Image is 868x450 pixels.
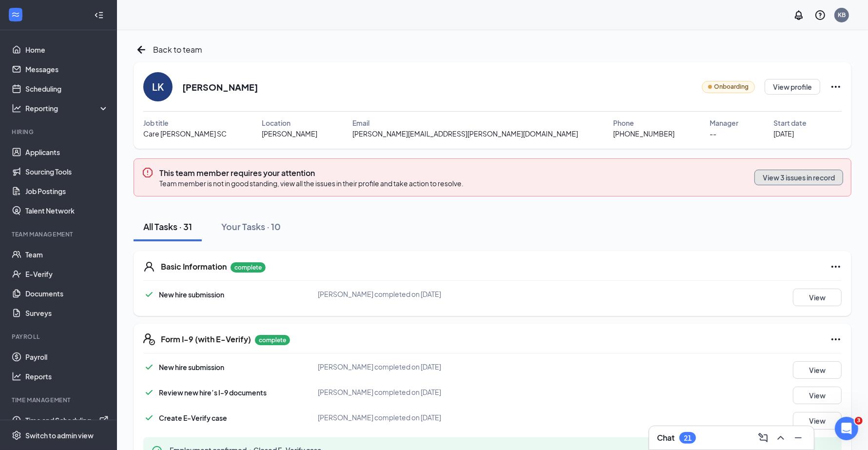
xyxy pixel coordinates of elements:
[25,264,109,284] a: E-Verify
[12,128,107,136] div: Hiring
[12,396,107,404] div: TIME MANAGEMENT
[318,388,441,396] span: [PERSON_NAME] completed on [DATE]
[159,179,463,188] span: Team member is not in good standing, view all the issues in their profile and take action to reso...
[684,434,692,442] div: 21
[159,388,267,397] span: Review new hire’s I-9 documents
[318,362,441,371] span: [PERSON_NAME] completed on [DATE]
[134,42,202,58] a: ArrowLeftNewBack to team
[221,220,281,233] div: Your Tasks · 10
[143,261,155,273] svg: User
[134,42,149,58] svg: ArrowLeftNew
[25,411,109,430] a: Time and SchedulingExternalLink
[765,79,820,95] button: View profile
[25,347,109,367] a: Payroll
[25,245,109,264] a: Team
[855,417,863,425] span: 3
[143,220,192,233] div: All Tasks · 31
[710,128,716,139] span: --
[25,142,109,162] a: Applicants
[830,261,842,273] svg: Ellipses
[143,387,155,398] svg: Checkmark
[657,432,675,443] h3: Chat
[793,9,805,21] svg: Notifications
[25,79,109,98] a: Scheduling
[25,367,109,386] a: Reports
[143,117,169,128] span: Job title
[25,40,109,59] a: Home
[754,170,843,185] button: View 3 issues in record
[152,80,164,94] div: LK
[255,335,290,345] p: complete
[143,361,155,373] svg: Checkmark
[25,430,94,440] div: Switch to admin view
[791,430,806,446] button: Minimize
[318,290,441,298] span: [PERSON_NAME] completed on [DATE]
[792,432,804,444] svg: Minimize
[231,262,266,273] p: complete
[143,128,227,139] span: Care [PERSON_NAME] SC
[262,117,290,128] span: Location
[757,432,769,444] svg: ComposeMessage
[25,59,109,79] a: Messages
[710,117,738,128] span: Manager
[835,417,858,440] iframe: Intercom live chat
[838,11,846,19] div: KB
[814,9,826,21] svg: QuestionInfo
[793,387,842,404] button: View
[352,117,369,128] span: Email
[12,333,107,341] div: Payroll
[773,430,789,446] button: ChevronUp
[714,82,749,92] span: Onboarding
[793,412,842,430] button: View
[25,201,109,220] a: Talent Network
[143,289,155,300] svg: Checkmark
[613,128,675,139] span: [PHONE_NUMBER]
[25,162,109,181] a: Sourcing Tools
[25,284,109,303] a: Documents
[830,333,842,345] svg: Ellipses
[755,430,771,446] button: ComposeMessage
[142,167,154,178] svg: Error
[159,168,463,178] h3: This team member requires your attention
[25,103,109,113] div: Reporting
[153,43,202,56] span: Back to team
[182,81,258,93] h2: [PERSON_NAME]
[143,412,155,424] svg: Checkmark
[773,128,794,139] span: [DATE]
[159,290,224,299] span: New hire submission
[25,181,109,201] a: Job Postings
[830,81,842,93] svg: Ellipses
[12,103,21,113] svg: Analysis
[773,117,807,128] span: Start date
[25,303,109,323] a: Surveys
[793,361,842,379] button: View
[159,413,227,422] span: Create E-Verify case
[161,261,227,272] h5: Basic Information
[613,117,634,128] span: Phone
[12,430,21,440] svg: Settings
[11,10,20,20] svg: WorkstreamLogo
[94,10,104,20] svg: Collapse
[318,413,441,422] span: [PERSON_NAME] completed on [DATE]
[793,289,842,306] button: View
[12,230,107,238] div: Team Management
[161,334,251,345] h5: Form I-9 (with E-Verify)
[775,432,787,444] svg: ChevronUp
[159,363,224,372] span: New hire submission
[143,333,155,345] svg: FormI9EVerifyIcon
[262,128,317,139] span: [PERSON_NAME]
[352,128,578,139] span: [PERSON_NAME][EMAIL_ADDRESS][PERSON_NAME][DOMAIN_NAME]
